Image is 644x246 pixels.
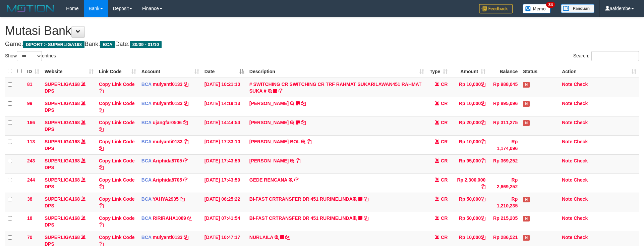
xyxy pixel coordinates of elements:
span: CR [441,196,448,202]
a: Copy Link Code [99,82,135,94]
span: CR [441,177,448,183]
td: Rp 50,000 [450,212,488,231]
a: Copy Ariphida8705 to clipboard [183,158,188,163]
span: 70 [27,235,33,240]
a: Copy GEDE RENCANA to clipboard [294,177,299,183]
span: 30/09 - 01/10 [130,41,162,48]
a: GEDE RENCANA [249,177,287,183]
span: 99 [27,101,33,106]
a: Copy mulyanti0133 to clipboard [184,139,188,144]
span: BCA [100,41,115,48]
a: SUPERLIGA168 [45,196,80,202]
a: Check [574,139,588,144]
th: Link Code: activate to sort column ascending [96,65,139,78]
select: Showentries [17,51,42,61]
a: SUPERLIGA168 [45,120,80,125]
td: Rp 215,205 [488,212,520,231]
a: Check [574,235,588,240]
th: Type: activate to sort column ascending [427,65,450,78]
a: SUPERLIGA168 [45,177,80,183]
a: [PERSON_NAME] BOL [249,139,300,144]
span: ISPORT > SUPERLIGA168 [23,41,84,48]
a: Copy Rp 50,000 to clipboard [481,196,485,202]
a: Copy Rp 10,000 to clipboard [481,82,485,87]
img: Feedback.jpg [479,4,513,13]
a: Copy YAHYA2935 to clipboard [180,196,185,202]
a: Copy NURLAILA to clipboard [285,235,290,240]
span: Has Note [523,216,530,222]
a: SUPERLIGA168 [45,235,80,240]
span: CR [441,82,448,87]
img: panduan.png [561,4,594,13]
a: Copy mulyanti0133 to clipboard [184,101,188,106]
a: mulyanti0133 [153,101,183,106]
a: Note [562,120,572,125]
a: Copy Rp 95,000 to clipboard [481,158,485,163]
span: 244 [27,177,35,183]
a: Copy Rp 10,000 to clipboard [481,101,485,106]
a: RIRIRAHA1089 [153,215,186,221]
span: BCA [141,82,152,87]
label: Search: [573,51,639,61]
a: Note [562,101,572,106]
td: [DATE] 14:44:54 [202,116,247,135]
span: Has Note [523,197,530,202]
th: Date: activate to sort column descending [202,65,247,78]
a: Note [562,196,572,202]
td: DPS [42,154,96,174]
span: BCA [141,120,152,125]
td: Rp 895,096 [488,97,520,116]
td: [DATE] 07:41:54 [202,212,247,231]
a: SUPERLIGA168 [45,139,80,144]
td: Rp 311,275 [488,116,520,135]
a: SUPERLIGA168 [45,101,80,106]
a: Copy Link Code [99,177,135,189]
a: Copy Ariphida8705 to clipboard [183,177,188,183]
a: Copy ujangfar0506 to clipboard [183,120,188,125]
span: BCA [141,215,152,221]
h4: Game: Bank: Date: [5,41,639,48]
a: Copy Link Code [99,120,135,132]
img: MOTION_logo.png [5,3,56,13]
a: Copy BI-FAST CRTRANSFER DR 451 RURIMELINDA to clipboard [364,196,368,202]
a: Copy Link Code [99,215,135,228]
td: BI-FAST CRTRANSFER DR 451 RURIMELINDA [247,193,427,212]
a: mulyanti0133 [153,82,183,87]
td: Rp 2,300,000 [450,174,488,193]
span: BCA [141,158,152,163]
td: DPS [42,135,96,154]
a: Copy Rp 2,300,000 to clipboard [481,184,485,189]
a: Note [562,215,572,221]
td: BI-FAST CRTRANSFER DR 451 RURIMELINDA [247,212,427,231]
a: Copy # SWITCHING CR SWITCHING CR TRF RAHMAT SUKARILAWAN451 RAHMAT SUKA # to clipboard [279,88,283,94]
a: Check [574,158,588,163]
a: ujangfar0506 [153,120,182,125]
span: 18 [27,215,33,221]
span: Has Note [523,101,530,107]
a: Copy mulyanti0133 to clipboard [184,235,188,240]
td: DPS [42,116,96,135]
td: Rp 20,000 [450,116,488,135]
td: Rp 10,000 [450,78,488,97]
img: Button%20Memo.svg [523,4,551,13]
span: 81 [27,82,33,87]
td: Rp 2,669,252 [488,174,520,193]
h1: Mutasi Bank [5,24,639,38]
td: [DATE] 10:21:10 [202,78,247,97]
td: DPS [42,78,96,97]
a: Copy mulyanti0133 to clipboard [184,82,188,87]
a: YAHYA2935 [153,196,179,202]
a: NURLAILA [249,235,273,240]
span: 166 [27,120,35,125]
td: DPS [42,193,96,212]
a: Copy SILVAN ABSALOM BOL to clipboard [307,139,311,144]
span: 113 [27,139,35,144]
a: Copy Link Code [99,139,135,151]
span: Has Note [523,235,530,241]
td: DPS [42,174,96,193]
span: CR [441,215,448,221]
a: Copy Link Code [99,196,135,208]
span: CR [441,235,448,240]
span: Has Note [523,120,530,126]
a: SUPERLIGA168 [45,158,80,163]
